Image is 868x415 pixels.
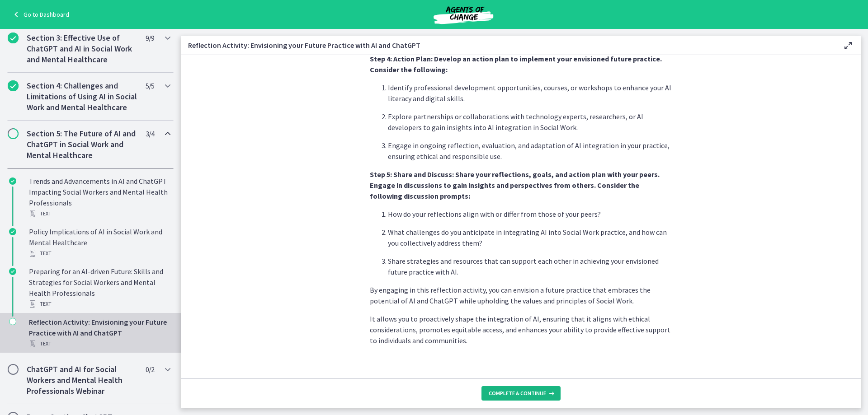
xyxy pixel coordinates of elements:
[388,111,672,133] p: Explore partnerships or collaborations with technology experts, researchers, or AI developers to ...
[370,54,662,74] strong: Step 4: Action Plan: Develop an action plan to implement your envisioned future practice. Conside...
[9,268,16,275] i: Completed
[29,317,170,349] div: Reflection Activity: Envisioning your Future Practice with AI and ChatGPT
[370,284,672,306] p: By engaging in this reflection activity, you can envision a future practice that embraces the pot...
[370,170,660,201] strong: Step 5: Share and Discuss: Share your reflections, goals, and action plan with your peers. Engage...
[489,390,546,397] span: Complete & continue
[29,298,170,309] div: Text
[146,364,154,375] span: 0 / 2
[388,209,672,219] p: How do your reflections align with or differ from those of your peers?
[388,256,672,277] p: Share strategies and resources that can support each other in achieving your envisioned future pr...
[481,386,561,401] button: Complete & continue
[188,40,828,51] h3: Reflection Activity: Envisioning your Future Practice with AI and ChatGPT
[29,266,170,309] div: Preparing for an AI-driven Future: Skills and Strategies for Social Workers and Mental Health Pro...
[409,4,518,25] img: Agents of Change
[388,227,672,248] p: What challenges do you anticipate in integrating AI into Social Work practice, and how can you co...
[29,176,170,219] div: Trends and Advancements in AI and ChatGPT Impacting Social Workers and Mental Health Professionals
[370,313,672,346] p: It allows you to proactively shape the integration of AI, ensuring that it aligns with ethical co...
[27,364,137,396] h2: ChatGPT and AI for Social Workers and Mental Health Professionals Webinar
[8,80,19,91] i: Completed
[27,33,137,65] h2: Section 3: Effective Use of ChatGPT and AI in Social Work and Mental Healthcare
[27,128,137,161] h2: Section 5: The Future of AI and ChatGPT in Social Work and Mental Healthcare
[9,177,16,185] i: Completed
[146,33,154,43] span: 9 / 9
[388,140,672,162] p: Engage in ongoing reflection, evaluation, and adaptation of AI integration in your practice, ensu...
[29,248,170,259] div: Text
[8,33,19,43] i: Completed
[11,9,69,20] a: Go to Dashboard
[9,228,16,235] i: Completed
[29,208,170,219] div: Text
[146,128,154,139] span: 3 / 4
[29,226,170,259] div: Policy Implications of AI in Social Work and Mental Healthcare
[29,338,170,349] div: Text
[146,80,154,91] span: 5 / 5
[27,80,137,113] h2: Section 4: Challenges and Limitations of Using AI in Social Work and Mental Healthcare
[388,82,672,104] p: Identify professional development opportunities, courses, or workshops to enhance your AI literac...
